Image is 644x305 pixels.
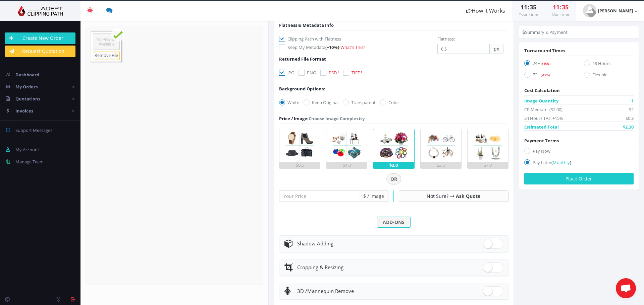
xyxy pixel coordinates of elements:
[562,3,569,11] span: 35
[584,71,634,80] label: Flexible
[15,147,39,153] span: My Account
[524,71,574,80] label: 72H
[524,159,634,168] label: Pay Later
[524,60,574,69] label: 24H
[427,193,448,199] span: Not Sure?
[521,3,527,11] span: 11
[472,129,504,162] img: 5.png
[279,99,299,106] label: White
[15,159,44,165] span: Manage Team
[524,48,565,54] span: Turnaround Times
[340,44,365,50] a: What's This?
[421,162,461,168] div: $3.5
[297,240,333,247] span: Shadow Adding
[468,162,508,168] div: $7.0
[524,173,634,184] button: Place Order
[279,22,334,28] span: Flatness & Metadata Info
[377,217,411,228] span: ADD-ONS
[343,99,376,106] label: Transparent
[15,127,52,133] span: Support Messages
[541,62,550,66] span: (+15%)
[5,32,75,44] a: Create New Order
[631,97,634,104] span: 1
[297,288,354,294] span: Mannequin Remove
[598,8,633,14] strong: [PERSON_NAME]
[456,193,480,199] a: Ask Quote
[279,115,365,122] div: Choose Image Complexity
[553,159,570,165] span: Monthly
[15,96,40,102] span: Quotations
[559,3,562,11] span: :
[330,129,363,162] img: 2.png
[15,108,33,114] span: Invoices
[279,190,359,202] input: Your Price
[279,162,320,168] div: $0.5
[553,3,559,11] span: 11
[373,162,414,168] div: $2.0
[279,69,294,76] label: JPG
[524,124,559,130] span: Estimated Total
[460,1,512,21] a: How It Works
[304,99,338,106] label: Keep Original
[616,278,636,298] a: Open chat
[5,6,75,16] img: Adept Graphics
[425,129,457,162] img: 4.png
[279,56,326,62] span: Returned File Format
[378,129,410,162] img: 3.png
[541,72,550,78] a: (-15%)
[325,44,339,50] span: (+10%)
[623,124,634,130] span: $2.30
[552,11,569,17] small: Our Time
[524,138,559,144] span: Payment Terms
[583,4,596,17] img: user_default.jpg
[279,44,432,51] label: Keep My Metadata -
[386,173,401,185] span: OR
[524,148,634,157] label: Pay Now
[519,11,538,17] small: Your Time
[329,70,339,76] span: PSD !
[380,99,399,106] label: Color
[15,84,38,90] span: My Orders
[490,44,503,54] span: px
[576,1,644,21] a: [PERSON_NAME]
[541,60,550,66] a: (+15%)
[527,3,530,11] span: :
[524,87,560,93] span: Cost Calculation
[5,46,75,57] a: Request Quotation
[523,29,568,35] li: Summary & Payment
[299,69,316,76] label: PNG
[437,35,455,42] label: Flatness:
[530,3,536,11] span: 35
[297,264,343,271] span: Cropping & Resizing
[15,72,39,78] span: Dashboard
[524,97,558,104] span: Image Quantity
[297,288,307,294] span: 3D /
[279,116,309,122] span: Price / Image:
[359,190,388,202] span: $ / Image
[626,115,634,122] span: $0.3
[326,162,367,168] div: $1.0
[524,106,562,113] span: CP Medium: ($2.00)
[93,52,120,60] a: Remove File
[283,129,316,162] img: 1.png
[524,115,563,122] span: 24 Hours TAT: +15%
[629,106,634,113] span: $2
[352,70,362,76] span: TIFF !
[279,35,432,42] label: Clipping Path with Flatness
[279,85,325,92] div: Background Options:
[551,159,571,165] a: (Monthly)
[584,60,634,69] label: 48 Hours
[541,73,550,77] span: (-15%)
